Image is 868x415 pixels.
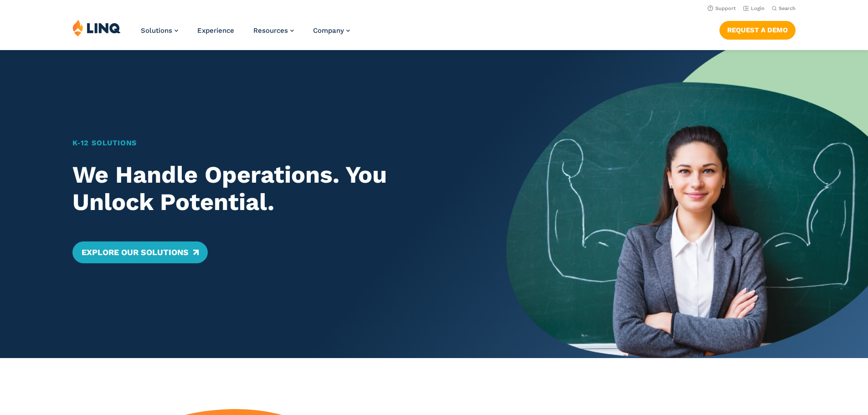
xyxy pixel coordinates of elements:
a: Request a Demo [719,21,796,39]
h2: We Handle Operations. You Unlock Potential. [72,161,471,216]
h1: K‑12 Solutions [72,138,471,149]
nav: Button Navigation [719,19,796,39]
span: Company [313,26,344,35]
a: Company [313,26,350,35]
a: Solutions [141,26,178,35]
a: Support [708,5,736,11]
a: Resources [253,26,294,35]
nav: Primary Navigation [141,19,350,49]
span: Search [779,5,796,11]
a: Experience [197,26,234,35]
span: Solutions [141,26,172,35]
span: Resources [253,26,288,35]
img: Home Banner [506,50,868,358]
img: LINQ | K‑12 Software [72,19,121,36]
button: Open Search Bar [772,5,796,12]
a: Explore Our Solutions [72,241,208,263]
a: Login [743,5,765,11]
